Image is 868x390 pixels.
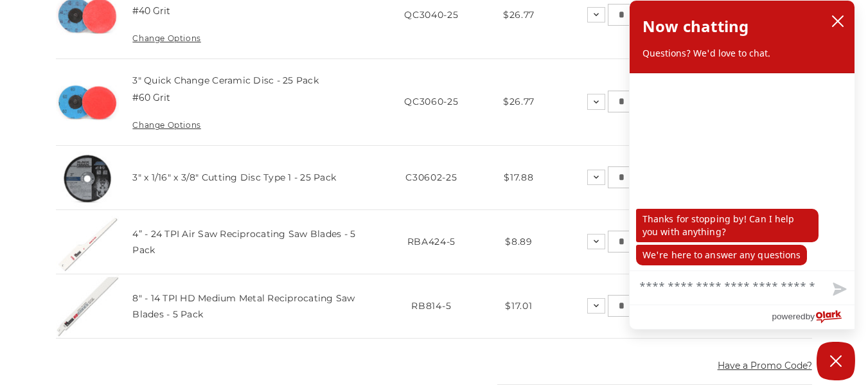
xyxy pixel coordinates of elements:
span: C30602-25 [405,172,457,183]
span: $26.77 [503,9,535,21]
p: We're here to answer any questions [636,245,807,265]
input: 3" x 1/16" x 3/8" Cutting Disc Type 1 - 25 Pack Quantity: [608,166,635,188]
a: 4” - 24 TPI Air Saw Reciprocating Saw Blades - 5 Pack [132,228,355,255]
img: 3" Quick Change Ceramic Disc - 25 Pack [56,71,119,134]
span: $26.77 [503,96,535,107]
span: RB814-5 [411,300,451,312]
span: $17.01 [505,300,532,312]
span: $17.88 [504,172,533,183]
span: QC3060-25 [404,96,458,107]
a: Change Options [132,120,200,130]
a: Change Options [132,33,200,43]
a: 3" x 1/16" x 3/8" Cutting Disc Type 1 - 25 Pack [132,172,336,183]
img: 4" Air Saw blade for pneumatic recip saw 24 TPI [56,211,119,274]
a: Powered by Olark [772,305,855,329]
a: 8" - 14 TPI HD Medium Metal Reciprocating Saw Blades - 5 Pack [132,292,355,319]
input: 3" Quick Change Ceramic Disc - 25 Pack Quantity: [608,4,635,26]
span: QC3040-25 [404,9,458,21]
div: chat [630,73,855,270]
a: 3" Quick Change Ceramic Disc - 25 Pack [132,75,319,86]
button: Close Chatbox [817,342,855,380]
span: $8.89 [505,236,533,247]
input: 3" Quick Change Ceramic Disc - 25 Pack Quantity: [608,91,635,112]
img: 8 inch MK Morse HD medium metal reciprocating saw blade with 14 TPI, ideal for cutting medium thi... [56,275,119,338]
button: Send message [822,275,855,305]
dd: #60 Grit [132,91,170,105]
p: Questions? We'd love to chat. [642,47,842,60]
input: 4” - 24 TPI Air Saw Reciprocating Saw Blades - 5 Pack Quantity: [608,231,635,253]
span: RBA424-5 [407,236,456,247]
span: powered [772,308,805,324]
p: Thanks for stopping by! Can I help you with anything? [636,209,819,242]
span: by [806,308,815,324]
dd: #40 Grit [132,4,170,18]
button: close chatbox [828,12,848,31]
h2: Now chatting [642,13,748,39]
button: Have a Promo Code? [718,359,812,373]
img: 3" x 1/16" x 3/8" Cutting Disc [56,146,119,209]
input: 8" - 14 TPI HD Medium Metal Reciprocating Saw Blades - 5 Pack Quantity: [608,295,635,317]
